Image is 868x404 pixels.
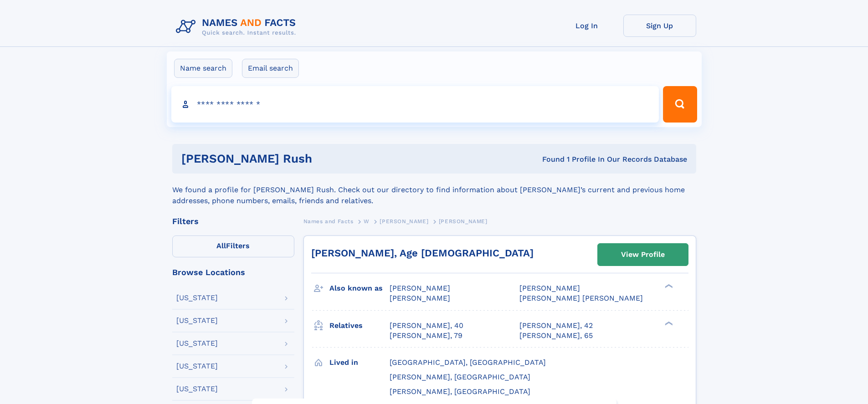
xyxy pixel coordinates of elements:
[176,294,218,302] div: [US_STATE]
[172,217,294,225] div: Filters
[623,15,696,37] a: Sign Up
[519,284,580,292] span: [PERSON_NAME]
[390,373,530,381] span: [PERSON_NAME], [GEOGRAPHIC_DATA]
[550,15,623,37] a: Log In
[390,284,450,292] span: [PERSON_NAME]
[364,215,370,227] a: W
[329,318,390,333] h3: Relatives
[176,340,218,347] div: [US_STATE]
[519,321,593,331] a: [PERSON_NAME], 42
[176,363,218,370] div: [US_STATE]
[439,218,488,225] span: [PERSON_NAME]
[242,59,299,78] label: Email search
[171,86,659,123] input: search input
[598,244,688,266] a: View Profile
[216,241,226,250] span: All
[621,244,665,265] div: View Profile
[390,294,450,302] span: [PERSON_NAME]
[329,281,390,296] h3: Also known as
[519,331,593,341] a: [PERSON_NAME], 65
[390,358,546,367] span: [GEOGRAPHIC_DATA], [GEOGRAPHIC_DATA]
[172,15,303,39] img: Logo Names and Facts
[176,385,218,393] div: [US_STATE]
[364,218,370,225] span: W
[380,218,428,225] span: [PERSON_NAME]
[303,215,354,227] a: Names and Facts
[329,355,390,370] h3: Lived in
[663,86,697,123] button: Search Button
[172,268,294,276] div: Browse Locations
[181,153,427,164] h1: [PERSON_NAME] Rush
[172,174,696,206] div: We found a profile for [PERSON_NAME] Rush. Check out our directory to find information about [PER...
[380,215,428,227] a: [PERSON_NAME]
[174,59,232,78] label: Name search
[311,247,534,259] a: [PERSON_NAME], Age [DEMOGRAPHIC_DATA]
[427,154,687,164] div: Found 1 Profile In Our Records Database
[390,387,530,396] span: [PERSON_NAME], [GEOGRAPHIC_DATA]
[172,235,294,257] label: Filters
[663,320,673,326] div: ❯
[519,294,643,302] span: [PERSON_NAME] [PERSON_NAME]
[390,321,463,331] a: [PERSON_NAME], 40
[390,331,462,341] a: [PERSON_NAME], 79
[176,317,218,324] div: [US_STATE]
[663,283,673,289] div: ❯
